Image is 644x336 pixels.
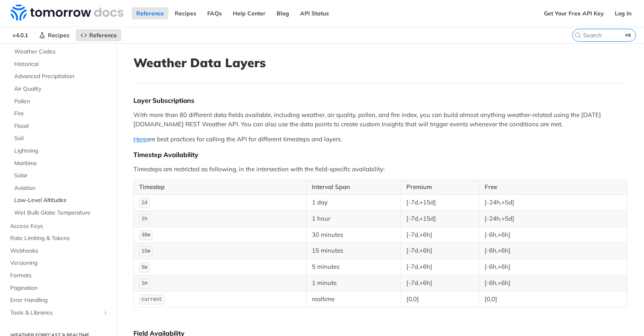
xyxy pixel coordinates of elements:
[401,227,479,243] td: [-7d,+6h]
[11,4,123,21] img: Tomorrow.io Weather API Docs
[142,200,147,206] span: 1d
[133,151,627,159] div: Timestep Availability
[401,211,479,227] td: [-7d,+15d]
[479,275,627,291] td: [-6h,+6h]
[133,165,627,174] p: Timesteps are restricted as following, in the intersection with the field-specific availability:
[14,72,109,81] span: Advanced Precipitation
[10,157,111,170] a: Maritime
[14,98,109,106] span: Pollen
[14,85,109,93] span: Air Quality
[10,296,109,304] span: Error Handling
[306,291,401,307] td: realtime
[479,180,627,195] th: Free
[10,207,111,219] a: Wet Bulb Globe Temperature
[133,111,627,129] p: With more than 80 different data fields available, including weather, air quality, pollen, and fi...
[14,196,109,204] span: Low-Level Altitudes
[306,243,401,259] td: 15 minutes
[14,184,109,192] span: Aviation
[134,180,307,195] th: Timestep
[14,209,109,217] span: Wet Bulb Globe Temperature
[34,29,74,41] a: Recipes
[306,275,401,291] td: 1 minute
[142,281,147,286] span: 1m
[479,291,627,307] td: [0,0]
[401,291,479,307] td: [0,0]
[10,83,111,95] a: Air Quality
[14,60,109,68] span: Historical
[102,310,109,316] button: Show subpages for Tools & Libraries
[170,7,201,19] a: Recipes
[142,297,162,302] span: current
[10,58,111,70] a: Historical
[14,134,109,142] span: Soil
[10,247,109,255] span: Webhooks
[133,96,627,104] div: Layer Subscriptions
[133,135,146,143] a: Here
[10,309,100,317] span: Tools & Libraries
[6,220,111,232] a: Access Keys
[272,7,294,19] a: Blog
[10,234,109,242] span: Rate Limiting & Tokens
[48,32,69,39] span: Recipes
[479,243,627,259] td: [-6h,+6h]
[10,46,111,58] a: Weather Codes
[76,29,121,41] a: Reference
[10,120,111,132] a: Flood
[142,232,150,238] span: 30m
[401,194,479,211] td: [-7d,+15d]
[6,232,111,245] a: Rate Limiting & Tokens
[142,216,147,222] span: 1h
[14,172,109,180] span: Solar
[401,259,479,275] td: [-7d,+6h]
[479,227,627,243] td: [-6h,+6h]
[10,222,109,230] span: Access Keys
[10,272,109,280] span: Formats
[132,7,168,19] a: Reference
[10,96,111,108] a: Pollen
[14,147,109,155] span: Lightning
[479,259,627,275] td: [-6h,+6h]
[10,259,109,267] span: Versioning
[306,194,401,211] td: 1 day
[479,194,627,211] td: [-24h,+5d]
[479,211,627,227] td: [-24h,+5d]
[10,70,111,83] a: Advanced Precipitation
[14,159,109,168] span: Maritime
[10,182,111,194] a: Aviation
[203,7,226,19] a: FAQs
[14,48,109,56] span: Weather Codes
[296,7,333,19] a: API Status
[306,211,401,227] td: 1 hour
[142,249,150,254] span: 15m
[610,7,636,19] a: Log In
[6,270,111,282] a: Formats
[623,31,633,39] kbd: ⌘K
[10,108,111,120] a: Fire
[133,135,627,144] p: are best practices for calling the API for different timesteps and layers.
[228,7,270,19] a: Help Center
[306,259,401,275] td: 5 minutes
[8,29,32,41] span: v4.0.1
[6,307,111,319] a: Tools & LibrariesShow subpages for Tools & Libraries
[10,284,109,292] span: Pagination
[6,282,111,294] a: Pagination
[539,7,608,19] a: Get Your Free API Key
[575,32,581,38] svg: Search
[10,170,111,182] a: Solar
[89,32,117,39] span: Reference
[306,180,401,195] th: Interval Span
[6,294,111,306] a: Error Handling
[401,275,479,291] td: [-7d,+6h]
[133,55,627,70] h1: Weather Data Layers
[10,132,111,145] a: Soil
[401,243,479,259] td: [-7d,+6h]
[6,257,111,269] a: Versioning
[142,265,147,270] span: 5m
[14,110,109,118] span: Fire
[14,122,109,130] span: Flood
[401,180,479,195] th: Premium
[10,145,111,157] a: Lightning
[306,227,401,243] td: 30 minutes
[10,194,111,206] a: Low-Level Altitudes
[6,245,111,257] a: Webhooks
